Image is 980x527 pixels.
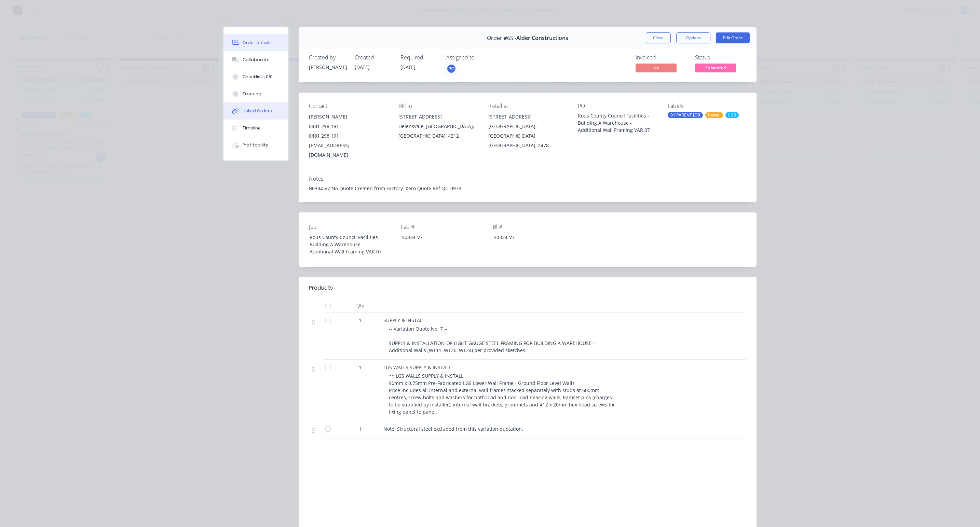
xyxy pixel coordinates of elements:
[223,68,288,85] button: Checklists 0/0
[488,112,567,150] div: [STREET_ADDRESS][GEOGRAPHIC_DATA], [GEOGRAPHIC_DATA], [GEOGRAPHIC_DATA], 2478
[243,125,261,131] div: Timeline
[398,103,477,109] div: Bill to
[223,120,288,137] button: Timeline
[668,112,703,118] div: 01 PARENT JOB
[359,425,362,432] span: 1
[223,34,288,51] button: Order details
[243,108,272,114] div: Linked Orders
[488,122,567,150] div: [GEOGRAPHIC_DATA], [GEOGRAPHIC_DATA], [GEOGRAPHIC_DATA], 2478
[243,91,261,97] div: Tracking
[493,223,578,231] label: Bl #
[359,364,362,371] span: 1
[309,141,387,160] div: [EMAIL_ADDRESS][DOMAIN_NAME]
[516,35,568,41] span: Alder Constructions
[383,317,425,323] span: SUPPLY & INSTALL
[636,54,687,61] div: Invoiced
[695,64,736,74] button: Submitted
[309,185,746,192] div: B0334-V7 No Quote Created from Factory. Xero Quote Ref QU-0973
[243,40,272,46] div: Order details
[309,131,387,141] div: 0481 298 191
[383,364,451,371] span: LGS WALLS SUPPLY & INSTALL
[398,112,477,141] div: [STREET_ADDRESS]Helensvale, [GEOGRAPHIC_DATA], [GEOGRAPHIC_DATA], 4212
[578,103,656,109] div: PO
[309,223,394,231] label: Job
[716,32,750,43] button: Edit Order
[309,122,387,131] div: 0481 298 191
[676,32,710,43] button: Options
[243,142,268,148] div: Profitability
[223,51,288,68] button: Collaborate
[705,112,723,118] div: Install
[223,102,288,120] button: Linked Orders
[383,426,523,432] span: Note: Structural steel excluded from this variation quotation.
[695,54,746,61] div: Status
[309,103,387,109] div: Contact
[400,64,416,70] span: [DATE]
[446,54,515,61] div: Assigned to
[340,299,381,313] div: Qty
[446,64,457,74] button: PC
[355,64,370,70] span: [DATE]
[309,112,387,160] div: [PERSON_NAME]0481 298 1910481 298 191[EMAIL_ADDRESS][DOMAIN_NAME]
[487,35,516,41] span: Order #65 -
[304,232,390,256] div: Rous County Council Facilities - Building A Warehouse - Additional Wall Framing VAR 07
[398,112,477,122] div: [STREET_ADDRESS]
[389,373,616,415] span: ** LGS WALLS SUPPLY & INSTALL 90mm x 0.75mm Pre-Fabricated LGS Lower Wall Frame - Ground Floor Le...
[309,112,387,122] div: [PERSON_NAME]
[309,284,333,292] div: Products
[488,112,567,122] div: [STREET_ADDRESS]
[223,85,288,102] button: Tracking
[309,54,346,61] div: Created by
[243,74,273,80] div: Checklists 0/0
[355,54,392,61] div: Created
[400,54,438,61] div: Required
[389,325,596,353] span: -- Variation Quote No. 7 -- SUPPLY & INSTALLATION OF LIGHT GAUGE STEEL FRAMING FOR BUILDING A WAR...
[243,57,270,63] div: Collaborate
[488,103,567,109] div: Install at
[578,112,656,134] div: Rous County Council Facilities - Building A Warehouse - Additional Wall Framing VAR 07
[725,112,739,118] div: LGS
[223,137,288,154] button: Profitability
[646,32,671,43] button: Close
[396,232,481,242] div: B0334-V7
[309,176,746,182] div: Notes
[359,317,362,324] span: 1
[636,64,677,72] span: No
[668,103,746,109] div: Labels
[309,64,346,71] div: [PERSON_NAME]
[398,122,477,141] div: Helensvale, [GEOGRAPHIC_DATA], [GEOGRAPHIC_DATA], 4212
[401,223,486,231] label: Fab #
[488,232,573,242] div: B0334-V7
[695,64,736,72] span: Submitted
